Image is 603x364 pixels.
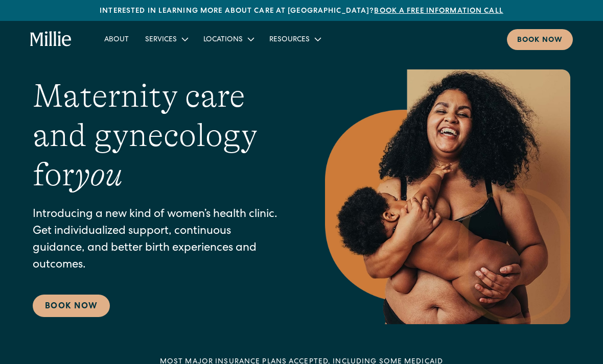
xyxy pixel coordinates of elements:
a: About [96,31,137,47]
div: Book now [517,35,563,46]
div: Services [145,35,177,45]
div: Resources [269,35,310,45]
a: home [30,31,72,47]
div: Resources [261,31,328,47]
h1: Maternity care and gynecology for [33,77,284,194]
a: Book a free information call [374,8,503,15]
em: you [75,156,123,193]
a: Book now [507,29,573,50]
img: Smiling mother with her baby in arms, celebrating body positivity and the nurturing bond of postp... [325,69,570,324]
div: Locations [195,31,261,47]
p: Introducing a new kind of women’s health clinic. Get individualized support, continuous guidance,... [33,207,284,274]
a: Book Now [33,295,110,317]
div: Services [137,31,195,47]
div: Locations [203,35,243,45]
